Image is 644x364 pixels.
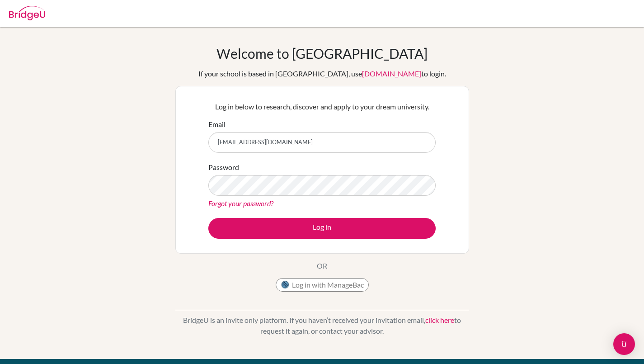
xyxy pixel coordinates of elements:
[198,68,446,79] div: If your school is based in [GEOGRAPHIC_DATA], use to login.
[175,315,469,336] p: BridgeU is an invite only platform. If you haven’t received your invitation email, to request it ...
[9,6,45,20] img: Bridge-U
[208,162,239,173] label: Password
[208,119,226,130] label: Email
[208,101,436,112] p: Log in below to research, discover and apply to your dream university.
[216,45,428,61] h1: Welcome to [GEOGRAPHIC_DATA]
[208,199,273,208] a: Forgot your password?
[276,278,369,292] button: Log in with ManageBac
[362,69,421,78] a: [DOMAIN_NAME]
[613,333,635,355] div: Open Intercom Messenger
[425,316,454,324] a: click here
[317,260,327,271] p: OR
[208,218,436,239] button: Log in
